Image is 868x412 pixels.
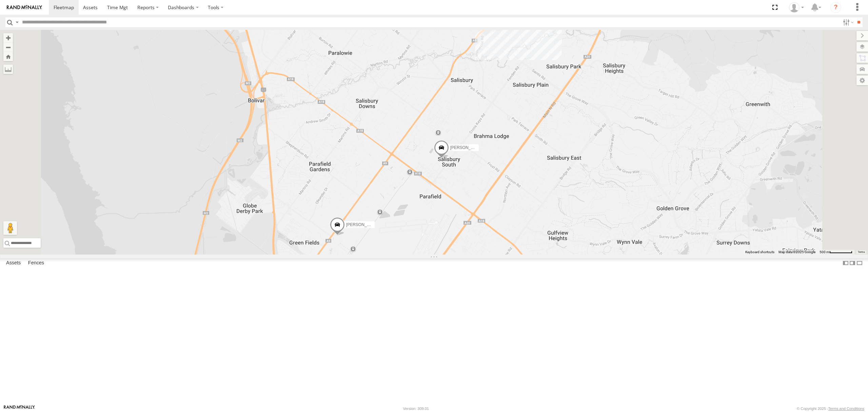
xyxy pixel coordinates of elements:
[787,2,806,13] div: Peter Lu
[3,52,13,61] button: Zoom Home
[820,250,829,254] span: 500 m
[849,258,856,268] label: Dock Summary Table to the Right
[7,5,42,10] img: rand-logo.svg
[840,17,855,27] label: Search Filter Options
[25,258,47,268] label: Fences
[856,76,868,85] label: Map Settings
[3,221,17,235] button: Drag Pegman onto the map to open Street View
[797,407,864,411] div: © Copyright 2025 -
[14,17,20,27] label: Search Query
[778,250,815,254] span: Map data ©2025 Google
[4,405,35,412] a: Visit our Website
[817,250,854,255] button: Map Scale: 500 m per 64 pixels
[842,258,849,268] label: Dock Summary Table to the Left
[858,251,865,254] a: Terms (opens in new tab)
[403,407,429,411] div: Version: 309.01
[856,258,863,268] label: Hide Summary Table
[745,250,774,255] button: Keyboard shortcuts
[828,407,864,411] a: Terms and Conditions
[450,146,484,150] span: [PERSON_NAME]
[3,64,13,74] label: Measure
[3,33,13,42] button: Zoom in
[3,258,24,268] label: Assets
[3,42,13,52] button: Zoom out
[346,223,414,227] span: [PERSON_NAME] [PERSON_NAME]
[830,2,841,13] i: ?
